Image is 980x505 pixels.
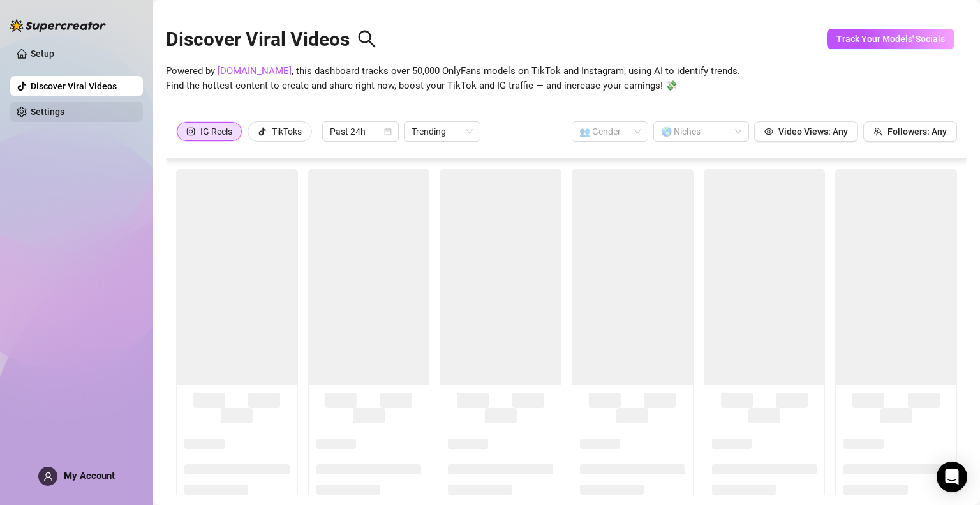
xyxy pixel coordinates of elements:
span: team [873,127,882,136]
a: Settings [31,107,64,117]
div: TikToks [272,122,302,141]
div: IG Reels [200,122,232,141]
button: Track Your Models' Socials [827,29,954,49]
span: Powered by , this dashboard tracks over 50,000 OnlyFans models on TikTok and Instagram, using AI ... [166,64,740,94]
span: instagram [186,127,195,136]
button: Followers: Any [863,121,957,142]
img: logo-BBDzfeDw.svg [10,19,106,32]
button: Video Views: Any [754,121,858,142]
a: [DOMAIN_NAME] [218,65,292,77]
a: Discover Viral Videos [31,81,117,91]
span: Followers: Any [887,126,947,137]
a: Setup [31,49,54,59]
span: Track Your Models' Socials [836,34,945,44]
span: Past 24h [330,122,391,141]
div: Open Intercom Messenger [937,462,967,492]
h2: Discover Viral Videos [166,27,376,52]
span: My Account [64,470,115,481]
span: user [43,472,53,481]
span: Trending [412,122,473,141]
span: eye [764,127,773,136]
span: Video Views: Any [778,126,848,137]
span: search [357,29,376,49]
span: tik-tok [258,127,267,136]
span: calendar [384,128,392,135]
